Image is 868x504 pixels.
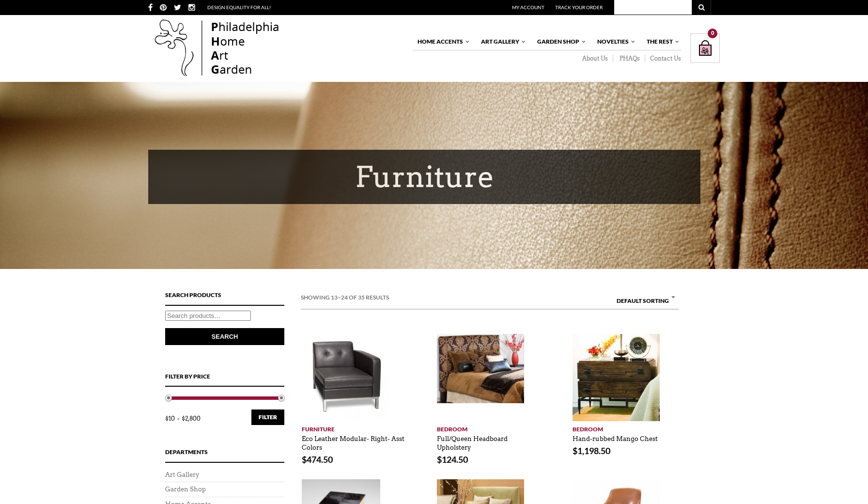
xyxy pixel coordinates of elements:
h4: Search Products [165,290,284,306]
button: Filter [251,409,284,425]
h4: Filter by price [165,372,284,387]
a: Hand-rubbed Mango Chest [573,430,658,443]
button: Search [165,328,284,345]
h1: Furniture [148,150,700,204]
span: $ [437,454,442,465]
a: Garden Shop [165,486,206,493]
a: Home Accents [413,33,470,50]
span: Default sorting [613,291,679,305]
a: Furniture [302,421,407,434]
a: PHAQs [613,55,645,63]
h4: Departments [165,447,284,463]
a: My Account [512,4,544,10]
div: 0 [708,29,717,38]
a: Track Your Order [555,4,603,10]
a: Garden Shop [532,33,587,50]
span: $10 [165,415,182,422]
a: Novelties [592,33,636,50]
span: $ [302,454,307,465]
a: Eco Leather Modular- Right- Asst Colors [302,430,404,452]
a: The Rest [642,33,680,50]
a: Art Gallery [476,33,527,50]
bdi: 1,198.50 [573,445,610,456]
bdi: 124.50 [437,454,468,465]
bdi: 474.50 [302,454,333,465]
span: $2,800 [182,415,201,422]
a: Bedroom [437,421,542,434]
span: Default sorting [613,291,679,311]
span: $ [573,445,577,456]
input: Search products… [165,311,251,321]
a: Bedroom [573,421,678,434]
a: About Us [576,55,613,63]
div: Price: — [165,409,284,428]
a: Art Gallery [165,471,199,478]
a: Full/Queen Headboard Upholstery [437,430,508,452]
em: Showing 13–24 of 35 results [301,293,389,302]
a: Contact Us [645,55,681,63]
